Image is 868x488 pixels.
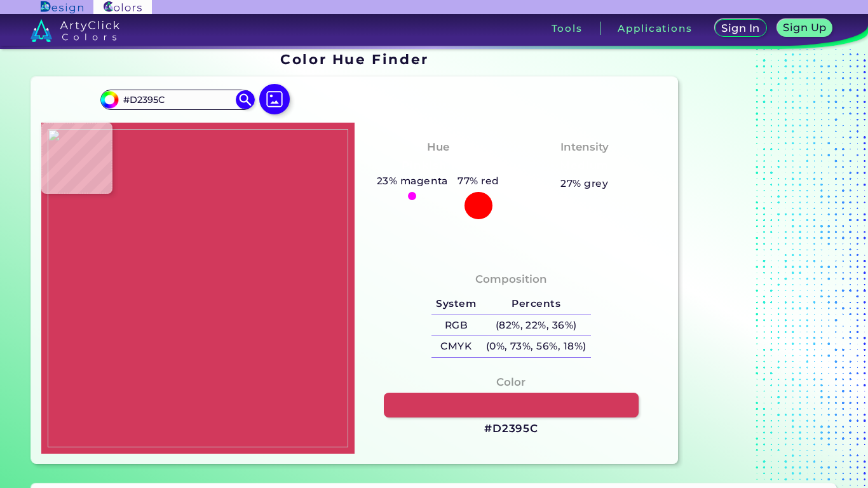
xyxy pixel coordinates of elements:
a: Sign In [717,20,765,36]
h5: CMYK [431,336,481,357]
h3: Applications [618,24,692,33]
h5: (82%, 22%, 36%) [481,315,591,336]
h5: (0%, 73%, 56%, 18%) [481,336,591,357]
h3: Pinkish Red [397,158,480,173]
input: type color.. [119,91,237,108]
h1: Color Hue Finder [280,50,428,69]
img: dd0bdf1c-a69e-49dc-a87a-0b8705603d7e [48,129,348,447]
h4: Composition [475,270,547,288]
h3: Medium [555,158,614,173]
h5: Sign Up [785,23,825,32]
h3: Tools [552,24,583,33]
img: ArtyClick Design logo [41,1,83,13]
h5: System [431,294,481,315]
h4: Intensity [560,138,609,156]
h5: 23% magenta [372,173,453,189]
h5: Sign In [723,24,759,33]
h5: RGB [431,315,481,336]
h5: 77% red [453,173,505,189]
h3: #D2395C [484,421,538,437]
h5: Percents [481,294,591,315]
h4: Hue [427,138,449,156]
img: icon search [236,90,255,109]
h5: 27% grey [560,175,608,192]
img: icon picture [259,84,290,114]
a: Sign Up [779,20,831,36]
h4: Color [496,373,526,391]
img: logo_artyclick_colors_white.svg [31,19,120,42]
